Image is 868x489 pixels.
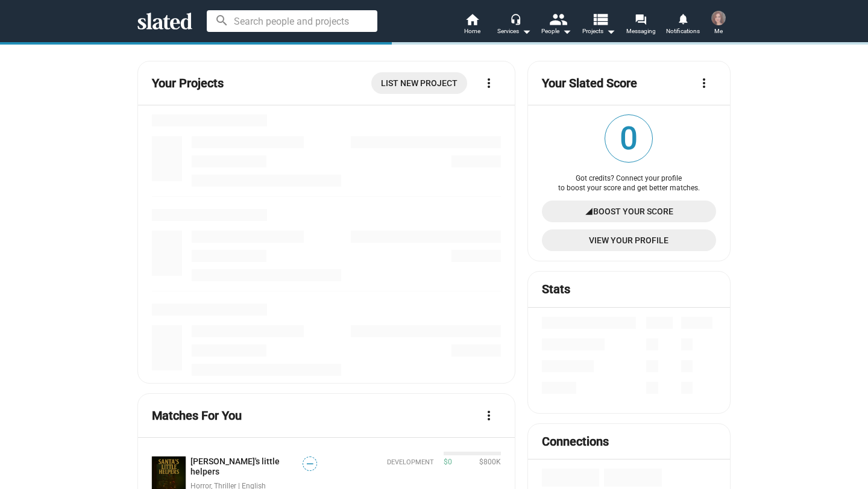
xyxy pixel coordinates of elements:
span: List New Project [381,72,458,94]
button: Services [493,12,535,39]
mat-card-title: Your Slated Score [542,75,637,92]
mat-icon: forum [635,13,646,25]
span: $800K [474,458,501,467]
mat-icon: headset_mic [510,13,521,24]
mat-card-title: Connections [542,434,609,450]
span: $0 [444,458,452,467]
span: — [303,458,316,470]
mat-icon: arrow_drop_down [559,24,574,39]
a: Boost Your Score [542,201,716,222]
a: List New Project [371,72,467,94]
span: View Your Profile [552,229,706,251]
mat-icon: more_vert [482,76,496,90]
mat-icon: view_list [591,10,609,28]
div: Services [497,24,531,39]
span: Projects [582,24,615,39]
span: Home [464,24,480,39]
mat-card-title: Your Projects [152,75,224,92]
div: People [541,24,571,39]
a: [PERSON_NAME]'s little helpers [190,456,303,477]
div: Got credits? Connect your profile to boost your score and get better matches. [542,174,716,193]
mat-card-title: Matches For You [152,408,242,424]
a: Messaging [620,12,662,39]
span: Messaging [626,24,656,39]
mat-icon: more_vert [482,408,496,423]
mat-icon: home [465,12,479,26]
mat-icon: signal_cellular_4_bar [585,201,593,222]
button: People [535,12,577,39]
button: Dilvin IsikliMe [704,8,733,40]
mat-icon: people [549,10,567,28]
span: Boost Your Score [593,201,673,222]
span: Notifications [666,24,700,39]
mat-icon: notifications [677,13,688,24]
mat-icon: arrow_drop_down [603,24,618,39]
a: Notifications [662,12,704,39]
a: View Your Profile [542,229,716,251]
a: Home [451,12,493,39]
span: Me [714,24,723,39]
input: Search people and projects [207,10,377,32]
span: 0 [605,115,652,162]
mat-icon: arrow_drop_down [519,24,533,39]
button: Projects [577,12,620,39]
mat-card-title: Stats [542,281,570,297]
mat-icon: more_vert [697,76,711,90]
img: Dilvin Isikli [711,11,726,25]
span: Development [387,458,434,467]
